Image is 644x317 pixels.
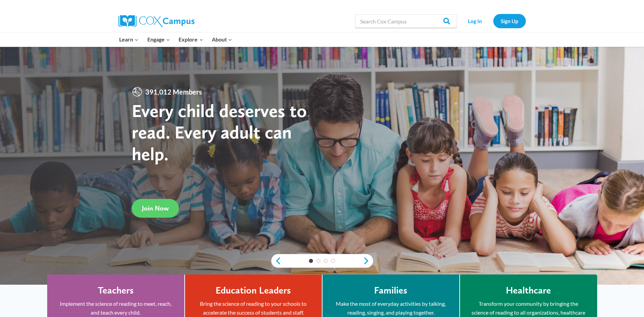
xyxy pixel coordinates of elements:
[363,257,373,265] a: next
[216,285,291,296] h4: Education Leaders
[143,86,205,97] span: 391,012 Members
[506,285,551,296] h4: Healthcare
[316,259,320,263] a: 2
[119,35,139,44] span: Learn
[333,299,449,317] p: Make the most of everyday activities by talking, reading, singing, and playing together.
[493,14,526,28] a: Sign Up
[132,100,307,165] strong: Every child deserves to read. Every adult can help.
[147,35,170,44] span: Engage
[271,257,281,265] a: previous
[98,285,134,296] h4: Teachers
[132,199,179,218] a: Join Now
[212,35,232,44] span: About
[374,285,407,296] h4: Families
[195,299,312,317] p: Bring the science of reading to your schools to accelerate the success of students and staff.
[57,299,174,317] p: Implement the science of reading to meet, reach, and teach every child.
[271,254,373,268] div: content slider buttons
[142,204,169,212] span: Join Now
[115,32,237,47] nav: Primary Navigation
[460,14,526,28] nav: Secondary Navigation
[179,35,203,44] span: Explore
[309,259,313,263] a: 1
[355,14,457,28] input: Search Cox Campus
[118,15,195,27] img: Cox Campus
[331,259,335,263] a: 4
[324,259,328,263] a: 3
[460,14,490,28] a: Log In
